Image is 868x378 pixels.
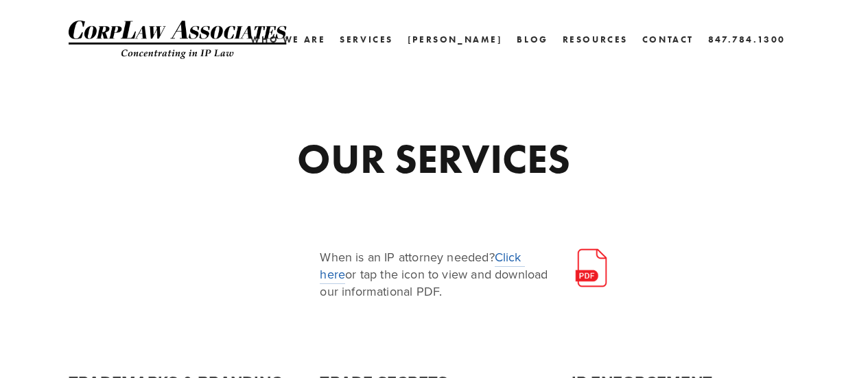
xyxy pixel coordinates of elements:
h1: OUR SERVICES [194,138,674,179]
img: CorpLaw IP Law Firm [69,21,288,59]
a: Click here [320,248,525,284]
a: [PERSON_NAME] [408,29,503,49]
a: Contact [642,29,694,49]
p: When is an IP attorney needed? or tap the icon to view and download our informational PDF. [320,248,548,300]
a: Who We Are [250,29,325,49]
a: Resources [563,34,628,45]
a: Services [340,29,393,49]
a: 847.784.1300 [708,29,786,49]
a: Blog [517,29,548,49]
img: pdf-icon.png [572,248,611,288]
